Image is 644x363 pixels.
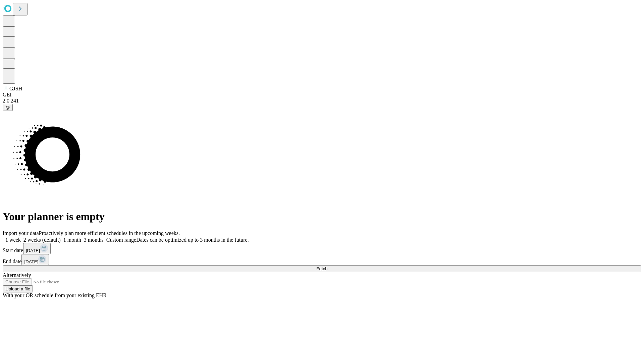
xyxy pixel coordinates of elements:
span: Import your data [3,230,39,236]
span: [DATE] [26,248,40,253]
h1: Your planner is empty [3,210,641,223]
span: Dates can be optimized up to 3 months in the future. [136,237,249,243]
span: With your OR schedule from your existing EHR [3,292,107,298]
span: GJSH [9,86,22,91]
span: 1 month [63,237,81,243]
span: Proactively plan more efficient schedules in the upcoming weeks. [39,230,180,236]
span: [DATE] [24,259,38,264]
span: 3 months [84,237,104,243]
div: 2.0.241 [3,98,641,104]
button: Upload a file [3,285,33,292]
button: [DATE] [23,243,51,254]
span: 1 week [5,237,21,243]
div: GEI [3,92,641,98]
button: @ [3,104,13,111]
button: Fetch [3,265,641,272]
span: Custom range [106,237,136,243]
div: End date [3,254,641,265]
button: [DATE] [21,254,49,265]
span: 2 weeks (default) [23,237,61,243]
div: Start date [3,243,641,254]
span: @ [5,105,10,110]
span: Fetch [316,266,327,271]
span: Alternatively [3,272,31,278]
